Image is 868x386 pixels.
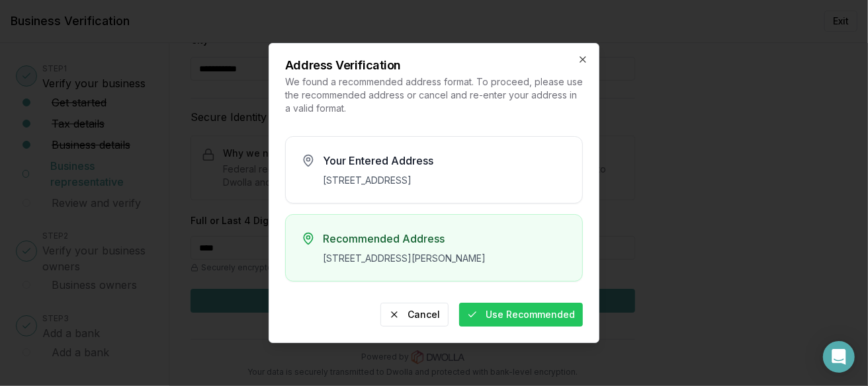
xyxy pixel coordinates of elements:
[323,174,566,187] div: [STREET_ADDRESS]
[323,153,566,169] h3: Your Entered Address
[285,59,583,71] h2: Address Verification
[459,303,583,327] button: Use Recommended
[323,252,566,265] div: [STREET_ADDRESS][PERSON_NAME]
[323,231,566,247] h3: Recommended Address
[380,303,449,327] button: Cancel
[285,75,583,115] p: We found a recommended address format. To proceed, please use the recommended address or cancel a...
